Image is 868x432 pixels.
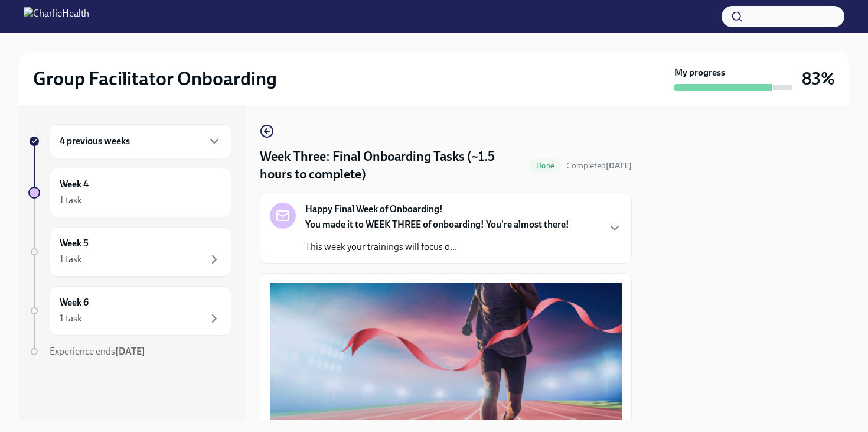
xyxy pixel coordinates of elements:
span: Done [529,161,562,170]
a: Week 61 task [28,286,231,336]
p: This week your trainings will focus o... [305,241,569,254]
h6: 4 previous weeks [60,135,130,148]
div: 1 task [60,312,82,325]
h6: Week 6 [60,296,89,309]
div: 1 task [60,194,82,207]
strong: Happy Final Week of Onboarding! [305,203,443,216]
a: Week 41 task [28,168,231,217]
span: September 18th, 2025 15:16 [566,160,632,171]
strong: [DATE] [606,161,632,171]
strong: You made it to WEEK THREE of onboarding! You're almost there! [305,219,569,230]
strong: [DATE] [115,346,145,357]
strong: My progress [674,66,725,79]
a: Week 51 task [28,227,231,277]
h6: Week 5 [60,237,89,250]
img: CharlieHealth [24,7,89,26]
div: 1 task [60,253,82,266]
h2: Group Facilitator Onboarding [33,67,277,90]
div: 4 previous weeks [50,124,231,158]
span: Completed [566,161,632,171]
h6: Week 4 [60,178,89,191]
h4: Week Three: Final Onboarding Tasks (~1.5 hours to complete) [260,148,524,183]
h3: 83% [802,68,835,89]
span: Experience ends [50,346,145,357]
